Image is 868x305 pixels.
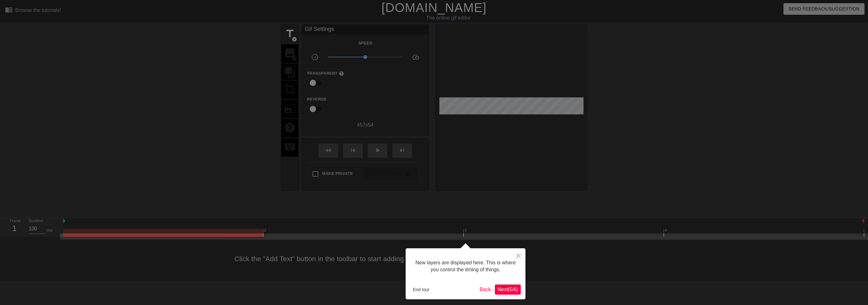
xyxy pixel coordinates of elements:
button: End tour [410,285,432,294]
div: New layers are displayed here. This is where you control the timing of things. [410,253,521,280]
button: Next [495,285,521,295]
button: Back [477,285,494,295]
span: Next ( 5 / 6 ) [497,287,518,292]
button: Close [512,248,525,263]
